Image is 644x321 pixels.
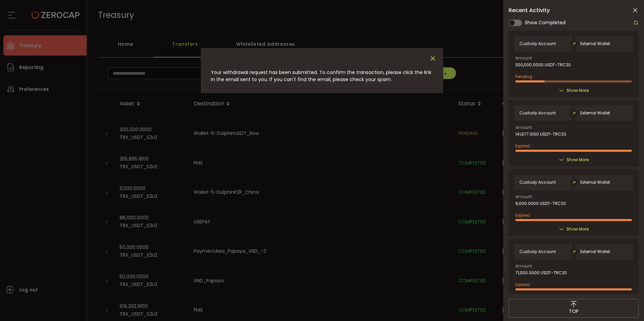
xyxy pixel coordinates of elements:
span: 9,000.0000 USDT-TRC20 [515,201,566,206]
button: Close [429,55,437,63]
span: External Wallet [580,249,610,254]
span: TOP [569,308,579,315]
span: Amount [515,264,532,268]
span: Show More [567,87,589,94]
span: Show More [567,156,589,163]
span: Your withdrawal request has been submitted. To confirm the transaction, please click the link in ... [211,69,431,83]
iframe: Chat Widget [610,289,644,321]
span: Amount [515,195,532,199]
span: 300,000.0000 USDT-TRC20 [515,63,571,67]
span: Expired [515,212,530,218]
span: Show Completed [525,19,566,26]
span: Amount [515,126,532,130]
span: 71,000.0000 USDT-TRC20 [515,271,567,275]
span: Custody Account [519,111,556,115]
span: Recent Activity [509,8,550,13]
span: Pending [515,74,532,79]
div: dialog [201,48,443,93]
span: Custody Account [519,180,556,185]
span: Expired [515,143,530,149]
span: Custody Account [519,249,556,254]
span: 141,677.3100 USDT-TRC20 [515,132,566,137]
span: External Wallet [580,41,610,46]
span: External Wallet [580,180,610,185]
span: Show More [567,226,589,233]
span: Custody Account [519,41,556,46]
span: Amount [515,56,532,60]
span: Expired [515,282,530,287]
span: External Wallet [580,111,610,115]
